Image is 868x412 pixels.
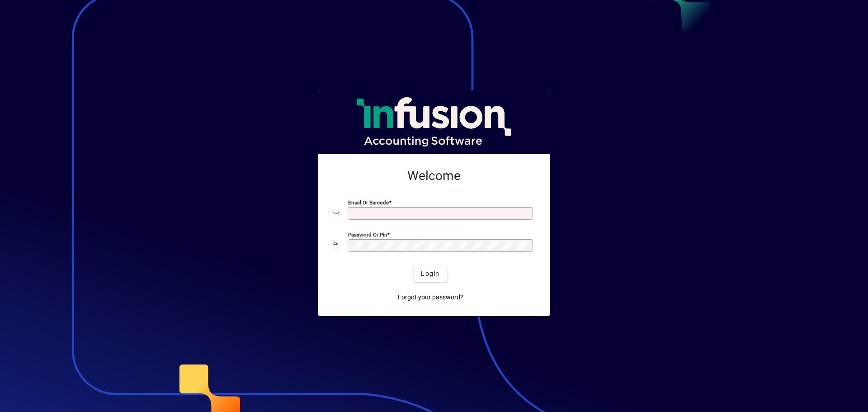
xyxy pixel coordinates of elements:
[398,293,463,302] span: Forgot your password?
[414,265,447,282] button: Login
[348,232,387,238] mat-label: Password or Pin
[333,168,535,184] h2: Welcome
[421,269,439,279] span: Login
[348,199,389,206] mat-label: Email or Barcode
[394,289,467,305] a: Forgot your password?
